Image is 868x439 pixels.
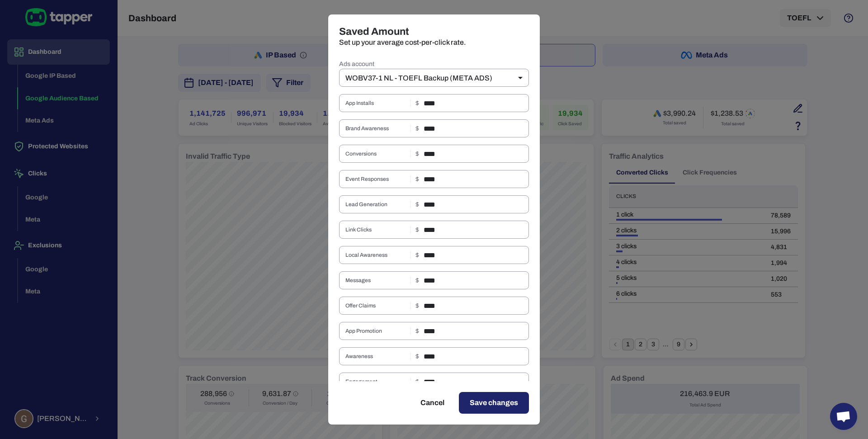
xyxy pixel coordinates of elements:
[345,251,407,259] span: Local Awareness
[345,175,407,183] span: Event Responses
[345,125,407,132] span: Brand Awareness
[345,302,407,309] span: Offer Claims
[410,392,455,414] button: Cancel
[345,353,407,360] span: Awareness
[339,38,529,47] p: Set up your average cost-per-click rate.
[345,201,407,208] span: Lead Generation
[345,226,407,233] span: Link Clicks
[470,397,518,408] span: Save changes
[345,150,407,157] span: Conversions
[345,277,407,284] span: Messages
[345,327,407,335] span: App Promotion
[339,60,529,69] label: Ads account
[345,378,407,385] span: Engagement
[339,25,529,38] h4: Saved Amount
[830,403,857,430] div: Open chat
[345,99,407,107] span: App Installs
[339,69,529,87] div: WOBV37-1 NL - TOEFL Backup (META ADS)
[459,392,529,414] button: Save changes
